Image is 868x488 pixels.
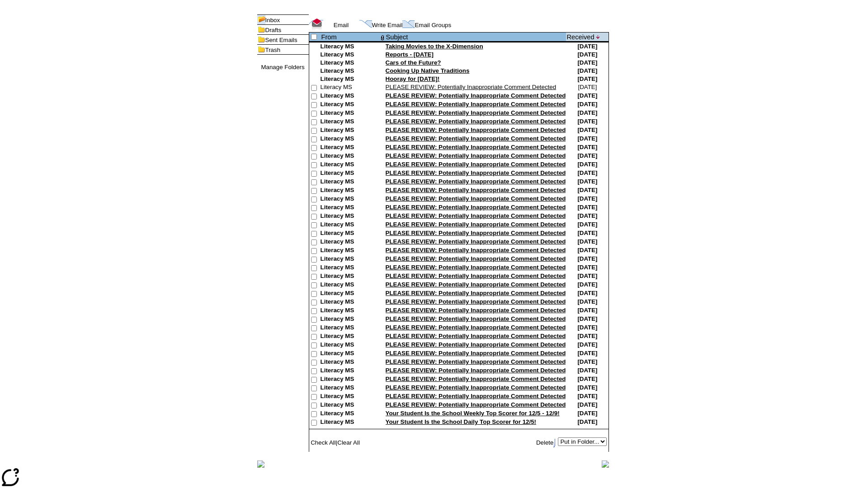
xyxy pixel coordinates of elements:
[321,272,379,281] td: Literacy MS
[321,315,379,324] td: Literacy MS
[386,212,566,219] a: PLEASE REVIEW: Potentially Inappropriate Comment Detected
[386,384,566,391] a: PLEASE REVIEW: Potentially Inappropriate Comment Detected
[577,212,597,219] nobr: [DATE]
[386,410,560,417] a: Your Student Is the School Weekly Top Scorer for 12/5 - 12/9!
[577,255,597,262] nobr: [DATE]
[321,135,379,144] td: Literacy MS
[265,47,281,53] a: Trash
[386,127,566,133] a: PLEASE REVIEW: Potentially Inappropriate Comment Detected
[321,384,379,393] td: Literacy MS
[386,341,566,348] a: PLEASE REVIEW: Potentially Inappropriate Comment Detected
[321,298,379,307] td: Literacy MS
[577,401,597,408] nobr: [DATE]
[265,37,297,43] a: Sent Emails
[386,418,537,425] a: Your Student Is the School Daily Top Scorer for 12/5!
[321,281,379,290] td: Literacy MS
[577,367,597,374] nobr: [DATE]
[321,418,379,427] td: Literacy MS
[577,127,597,133] nobr: [DATE]
[386,75,440,82] a: Hooray for [DATE]!
[386,375,566,382] a: PLEASE REVIEW: Potentially Inappropriate Comment Detected
[386,307,566,314] a: PLEASE REVIEW: Potentially Inappropriate Comment Detected
[578,84,597,90] nobr: [DATE]
[321,33,337,41] a: From
[577,230,597,236] nobr: [DATE]
[577,418,597,425] nobr: [DATE]
[261,64,304,70] a: Manage Folders
[386,118,566,125] a: PLEASE REVIEW: Potentially Inappropriate Comment Detected
[577,350,597,357] nobr: [DATE]
[321,247,379,255] td: Literacy MS
[386,315,566,322] a: PLEASE REVIEW: Potentially Inappropriate Comment Detected
[321,401,379,410] td: Literacy MS
[577,169,597,176] nobr: [DATE]
[321,75,379,84] td: Literacy MS
[265,17,280,23] a: Inbox
[321,152,379,161] td: Literacy MS
[577,307,597,314] nobr: [DATE]
[386,367,566,374] a: PLEASE REVIEW: Potentially Inappropriate Comment Detected
[577,118,597,125] nobr: [DATE]
[577,358,597,365] nobr: [DATE]
[321,144,379,152] td: Literacy MS
[321,230,379,238] td: Literacy MS
[602,460,609,468] img: table_footer_right.gif
[577,75,597,82] nobr: [DATE]
[577,67,597,74] nobr: [DATE]
[577,384,597,391] nobr: [DATE]
[386,298,566,305] a: PLEASE REVIEW: Potentially Inappropriate Comment Detected
[577,152,597,159] nobr: [DATE]
[577,187,597,193] nobr: [DATE]
[321,212,379,221] td: Literacy MS
[321,169,379,178] td: Literacy MS
[321,290,379,298] td: Literacy MS
[321,195,379,204] td: Literacy MS
[577,333,597,339] nobr: [DATE]
[257,25,265,34] img: folder_icon.gif
[257,15,265,24] img: folder_icon_pick.gif
[386,238,566,245] a: PLEASE REVIEW: Potentially Inappropriate Comment Detected
[321,92,379,101] td: Literacy MS
[321,101,379,109] td: Literacy MS
[577,264,597,271] nobr: [DATE]
[386,161,566,168] a: PLEASE REVIEW: Potentially Inappropriate Comment Detected
[577,178,597,185] nobr: [DATE]
[386,333,566,339] a: PLEASE REVIEW: Potentially Inappropriate Comment Detected
[321,375,379,384] td: Literacy MS
[386,230,566,236] a: PLEASE REVIEW: Potentially Inappropriate Comment Detected
[321,255,379,264] td: Literacy MS
[380,33,385,41] img: attach file
[386,264,566,271] a: PLEASE REVIEW: Potentially Inappropriate Comment Detected
[577,195,597,202] nobr: [DATE]
[372,22,403,28] a: Write Email
[386,204,566,211] a: PLEASE REVIEW: Potentially Inappropriate Comment Detected
[386,358,566,365] a: PLEASE REVIEW: Potentially Inappropriate Comment Detected
[257,35,265,44] img: folder_icon.gif
[566,33,594,41] a: Received
[386,84,557,90] a: PLEASE REVIEW: Potentially Inappropriate Comment Detected
[577,144,597,150] nobr: [DATE]
[321,118,379,127] td: Literacy MS
[577,281,597,288] nobr: [DATE]
[577,298,597,305] nobr: [DATE]
[577,161,597,168] nobr: [DATE]
[577,272,597,279] nobr: [DATE]
[321,367,379,375] td: Literacy MS
[337,439,360,446] a: Clear All
[577,410,597,417] nobr: [DATE]
[577,341,597,348] nobr: [DATE]
[386,393,566,399] a: PLEASE REVIEW: Potentially Inappropriate Comment Detected
[321,178,379,187] td: Literacy MS
[321,264,379,272] td: Literacy MS
[577,101,597,108] nobr: [DATE]
[321,333,379,341] td: Literacy MS
[386,255,566,262] a: PLEASE REVIEW: Potentially Inappropriate Comment Detected
[257,460,264,468] img: table_footer_left.gif
[321,127,379,135] td: Literacy MS
[577,315,597,322] nobr: [DATE]
[321,221,379,230] td: Literacy MS
[386,92,566,99] a: PLEASE REVIEW: Potentially Inappropriate Comment Detected
[386,67,470,74] a: Cooking Up Native Traditions
[321,84,379,92] td: Literacy MS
